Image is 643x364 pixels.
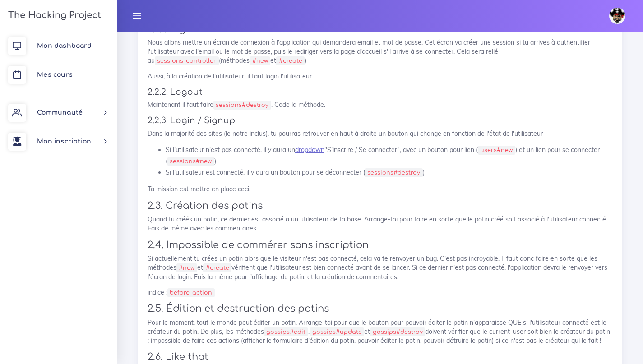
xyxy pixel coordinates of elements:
[264,327,308,336] code: gossips#edit
[148,200,613,212] h3: 2.3. Création des potins
[370,327,425,336] code: gossips#destroy
[148,254,613,281] p: Si actuellement tu crées un potin alors que le visiteur n'est pas connecté, cela va te renvoyer u...
[148,115,613,125] h4: 2.2.3. Login / Signup
[37,138,91,145] span: Mon inscription
[148,129,613,138] p: Dans la majorité des sites (le notre inclus), tu pourras retrouver en haut à droite un bouton qui...
[155,56,219,65] code: sessions_controller
[609,8,625,24] img: avatar
[5,10,101,20] h3: The Hacking Project
[148,303,613,314] h3: 2.5. Édition et destruction des potins
[310,327,364,336] code: gossips#update
[148,318,613,346] p: Pour le moment, tout le monde peut éditer un potin. Arrange-toi pour que le bouton pour pouvoir é...
[148,100,613,109] p: Maintenant il faut faire . Code la méthode.
[148,87,613,97] h4: 2.2.2. Logout
[276,56,305,65] code: #create
[37,42,92,49] span: Mon dashboard
[295,146,324,154] a: dropdown
[148,351,613,363] h3: 2.6. Like that
[167,288,215,297] code: before_action
[250,56,270,65] code: #new
[203,263,231,272] code: #create
[166,167,613,178] li: Si l'utilisateur est connecté, il y aura un bouton pour se déconnecter ( )
[148,38,613,65] p: Nous allons mettre un écran de connexion à l'application qui demandera email et mot de passe. Cet...
[213,101,271,110] code: sessions#destroy
[176,263,197,272] code: #new
[478,146,515,155] code: users#new
[37,109,83,116] span: Communauté
[148,72,613,81] p: Aussi, à la création de l'utilisateur, il faut login l'utilisateur.
[148,288,613,297] p: indice :
[166,144,613,167] li: Si l'utilisateur n'est pas connecté, il y aura un "S'inscrire / Se connecter", avec un bouton pou...
[148,215,613,233] p: Quand tu créés un potin, ce dernier est associé à un utilisateur de ta base. Arrange-toi pour fai...
[365,168,423,177] code: sessions#destroy
[148,240,613,251] h3: 2.4. Impossible de commérer sans inscription
[37,71,73,78] span: Mes cours
[148,184,613,194] p: Ta mission est mettre en place ceci.
[167,157,214,166] code: sessions#new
